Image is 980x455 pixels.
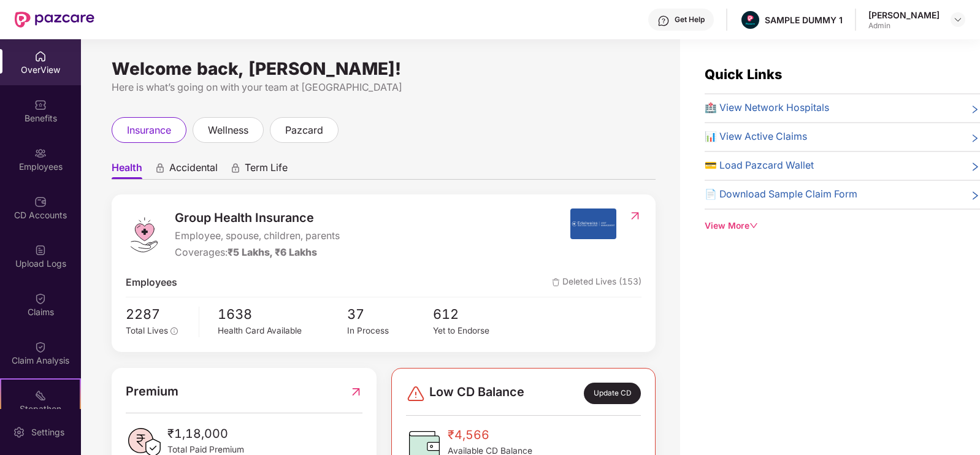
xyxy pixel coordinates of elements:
span: Quick Links [705,66,782,82]
div: Health Card Available [218,324,346,338]
span: right [970,103,980,116]
div: Welcome back, [PERSON_NAME]! [112,64,656,74]
span: 💳 Load Pazcard Wallet [705,158,814,174]
img: svg+xml;base64,PHN2ZyBpZD0iQmVuZWZpdHMiIHhtbG5zPSJodHRwOi8vd3d3LnczLm9yZy8yMDAwL3N2ZyIgd2lkdGg9Ij... [34,99,47,111]
div: SAMPLE DUMMY 1 [765,14,843,26]
span: 📄 Download Sample Claim Form [705,187,857,202]
img: Pazcare_Alternative_logo-01-01.png [741,11,759,29]
span: Employees [126,275,177,291]
img: logo [126,216,163,253]
span: 2287 [126,304,190,324]
span: Term Life [245,161,288,179]
div: Stepathon [1,403,80,415]
img: svg+xml;base64,PHN2ZyBpZD0iU2V0dGluZy0yMHgyMCIgeG1sbnM9Imh0dHA6Ly93d3cudzMub3JnLzIwMDAvc3ZnIiB3aW... [13,426,25,438]
span: Health [112,161,142,179]
div: Get Help [675,15,705,25]
div: Settings [28,426,68,438]
span: Group Health Insurance [175,208,340,227]
span: ₹5 Lakhs, ₹6 Lakhs [228,247,317,258]
div: animation [230,162,241,174]
span: right [970,161,980,174]
span: right [970,132,980,145]
span: ₹1,18,000 [167,424,244,443]
div: animation [155,162,166,174]
div: Admin [868,21,940,31]
span: pazcard [285,123,323,138]
img: svg+xml;base64,PHN2ZyBpZD0iRGFuZ2VyLTMyeDMyIiB4bWxucz0iaHR0cDovL3d3dy53My5vcmcvMjAwMC9zdmciIHdpZH... [406,384,426,403]
div: In Process [347,324,433,338]
span: Accidental [169,161,218,179]
span: 612 [433,304,519,324]
span: ₹4,566 [448,426,532,445]
span: insurance [127,123,171,138]
div: Update CD [584,383,641,403]
span: Total Lives [126,326,168,335]
div: [PERSON_NAME] [868,9,940,21]
div: Coverages: [175,245,340,261]
span: 1638 [218,304,346,324]
img: RedirectIcon [629,210,641,222]
img: svg+xml;base64,PHN2ZyBpZD0iSG9tZSIgeG1sbnM9Imh0dHA6Ly93d3cudzMub3JnLzIwMDAvc3ZnIiB3aWR0aD0iMjAiIG... [34,50,47,63]
img: svg+xml;base64,PHN2ZyBpZD0iQ0RfQWNjb3VudHMiIGRhdGEtbmFtZT0iQ0QgQWNjb3VudHMiIHhtbG5zPSJodHRwOi8vd3... [34,196,47,208]
img: svg+xml;base64,PHN2ZyB4bWxucz0iaHR0cDovL3d3dy53My5vcmcvMjAwMC9zdmciIHdpZHRoPSIyMSIgaGVpZ2h0PSIyMC... [34,389,47,402]
img: svg+xml;base64,PHN2ZyBpZD0iRW1wbG95ZWVzIiB4bWxucz0iaHR0cDovL3d3dy53My5vcmcvMjAwMC9zdmciIHdpZHRoPS... [34,147,47,159]
span: Premium [126,382,178,401]
span: wellness [208,123,248,138]
img: svg+xml;base64,PHN2ZyBpZD0iRHJvcGRvd24tMzJ4MzIiIHhtbG5zPSJodHRwOi8vd3d3LnczLm9yZy8yMDAwL3N2ZyIgd2... [953,15,963,25]
img: RedirectIcon [350,382,362,401]
img: New Pazcare Logo [15,12,94,28]
div: Yet to Endorse [433,324,519,338]
span: Employee, spouse, children, parents [175,229,340,244]
span: Deleted Lives (153) [552,275,641,291]
span: Low CD Balance [429,383,524,403]
span: 🏥 View Network Hospitals [705,101,829,116]
img: deleteIcon [552,278,560,286]
span: info-circle [170,327,178,335]
img: svg+xml;base64,PHN2ZyBpZD0iQ2xhaW0iIHhtbG5zPSJodHRwOi8vd3d3LnczLm9yZy8yMDAwL3N2ZyIgd2lkdGg9IjIwIi... [34,341,47,353]
span: down [749,221,758,230]
img: svg+xml;base64,PHN2ZyBpZD0iSGVscC0zMngzMiIgeG1sbnM9Imh0dHA6Ly93d3cudzMub3JnLzIwMDAvc3ZnIiB3aWR0aD... [657,15,670,27]
span: 37 [347,304,433,324]
img: svg+xml;base64,PHN2ZyBpZD0iVXBsb2FkX0xvZ3MiIGRhdGEtbmFtZT0iVXBsb2FkIExvZ3MiIHhtbG5zPSJodHRwOi8vd3... [34,244,47,256]
span: right [970,189,980,202]
span: 📊 View Active Claims [705,129,807,145]
img: svg+xml;base64,PHN2ZyBpZD0iQ2xhaW0iIHhtbG5zPSJodHRwOi8vd3d3LnczLm9yZy8yMDAwL3N2ZyIgd2lkdGg9IjIwIi... [34,292,47,305]
div: Here is what’s going on with your team at [GEOGRAPHIC_DATA] [112,80,656,95]
div: View More [705,220,980,233]
img: insurerIcon [570,208,616,239]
